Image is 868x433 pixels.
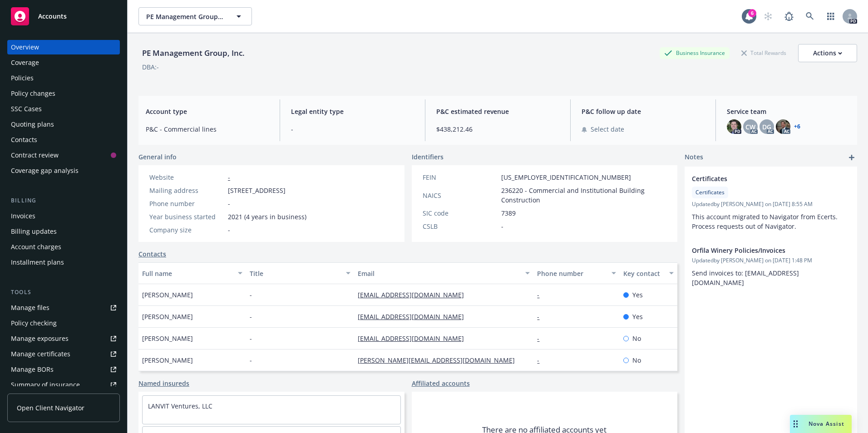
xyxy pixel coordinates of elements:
div: Invoices [11,209,35,223]
a: add [846,152,857,163]
div: Drag to move [790,415,801,433]
div: Manage files [11,300,49,315]
span: Select date [591,124,624,134]
span: - [228,199,230,208]
span: P&C estimated revenue [436,107,559,116]
div: Phone number [537,269,606,278]
div: Manage BORs [11,362,54,377]
div: Business Insurance [660,47,730,59]
a: - [537,334,547,343]
a: Installment plans [7,255,120,270]
div: Key contact [623,269,664,278]
span: Accounts [38,13,67,20]
span: - [291,124,414,134]
div: Website [149,172,224,182]
a: Summary of insurance [7,378,120,392]
a: Accounts [7,4,120,29]
a: Coverage gap analysis [7,163,120,178]
div: Email [358,269,520,278]
div: Total Rewards [737,47,791,59]
a: Manage certificates [7,347,120,361]
button: Phone number [533,262,620,284]
span: 2021 (4 years in business) [228,212,306,221]
div: Orfila Winery Policies/InvoicesUpdatedby [PERSON_NAME] on [DATE] 1:48 PMSend invoices to: [EMAIL_... [685,238,857,295]
div: Quoting plans [11,117,54,132]
span: DG [762,122,771,132]
div: Account charges [11,240,61,254]
a: [EMAIL_ADDRESS][DOMAIN_NAME] [358,290,471,299]
span: Send invoices to: [EMAIL_ADDRESS][DOMAIN_NAME] [692,269,799,287]
span: $438,212.46 [436,124,559,134]
div: Coverage gap analysis [11,163,79,178]
a: Manage files [7,300,120,315]
span: No [632,334,641,343]
a: Manage exposures [7,331,120,346]
span: [STREET_ADDRESS] [228,186,286,195]
span: General info [138,152,177,162]
div: Contacts [11,133,37,147]
a: Contacts [7,133,120,147]
button: Title [246,262,354,284]
a: Contract review [7,148,120,162]
div: Policy changes [11,86,55,101]
span: [PERSON_NAME] [142,312,193,321]
span: - [228,225,230,235]
span: Service team [727,107,850,116]
div: Tools [7,288,120,297]
div: FEIN [423,172,498,182]
div: Contract review [11,148,59,162]
span: Updated by [PERSON_NAME] on [DATE] 8:55 AM [692,200,850,208]
div: Year business started [149,212,224,221]
span: CW [745,122,755,132]
a: Policy changes [7,86,120,101]
div: Manage exposures [11,331,69,346]
a: LANVIT Ventures, LLC [148,402,212,410]
div: Policies [11,71,34,85]
span: [PERSON_NAME] [142,334,193,343]
div: Billing updates [11,224,57,239]
button: Email [354,262,534,284]
div: Policy checking [11,316,57,330]
a: Coverage [7,55,120,70]
span: [PERSON_NAME] [142,290,193,300]
button: PE Management Group, Inc. [138,7,252,25]
div: Phone number [149,199,224,208]
span: Orfila Winery Policies/Invoices [692,246,826,255]
a: [EMAIL_ADDRESS][DOMAIN_NAME] [358,312,471,321]
div: Installment plans [11,255,64,270]
span: No [632,355,641,365]
div: SIC code [423,208,498,218]
a: - [537,312,547,321]
span: Yes [632,312,643,321]
button: Actions [798,44,857,62]
div: Company size [149,225,224,235]
span: P&C - Commercial lines [146,124,269,134]
div: Coverage [11,55,39,70]
span: Updated by [PERSON_NAME] on [DATE] 1:48 PM [692,256,850,265]
span: [PERSON_NAME] [142,355,193,365]
span: - [250,355,252,365]
a: Policy checking [7,316,120,330]
a: Start snowing [759,7,777,25]
span: [US_EMPLOYER_IDENTIFICATION_NUMBER] [501,172,631,182]
span: P&C follow up date [582,107,705,116]
a: Policies [7,71,120,85]
a: - [537,356,547,364]
div: Overview [11,40,39,54]
span: Open Client Navigator [17,403,84,413]
span: - [250,290,252,300]
span: Yes [632,290,643,300]
div: Full name [142,269,232,278]
button: Nova Assist [790,415,852,433]
a: SSC Cases [7,102,120,116]
div: Title [250,269,340,278]
a: +6 [794,124,800,129]
div: SSC Cases [11,102,42,116]
div: 6 [748,9,756,17]
div: CSLB [423,221,498,231]
span: Account type [146,107,269,116]
span: Certificates [692,174,826,183]
span: 7389 [501,208,516,218]
span: - [250,334,252,343]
